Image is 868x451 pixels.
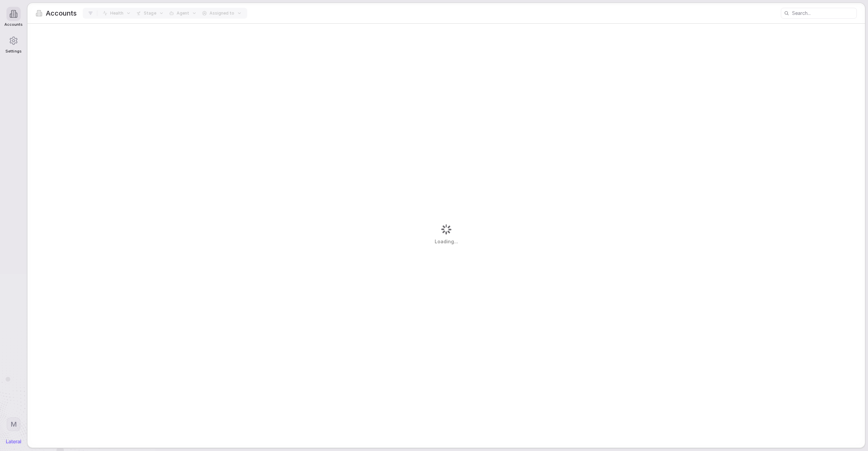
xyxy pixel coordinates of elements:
[435,238,458,245] span: Loading...
[110,11,123,16] span: Health
[4,30,23,57] a: Settings
[144,11,156,16] span: Stage
[6,439,21,444] img: Lateral
[46,8,77,18] span: Accounts
[4,22,23,27] span: Accounts
[177,11,189,16] span: Agent
[210,11,234,16] span: Assigned to
[792,8,856,18] input: Search...
[4,3,23,30] a: Accounts
[5,49,21,54] span: Settings
[11,420,17,429] span: M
